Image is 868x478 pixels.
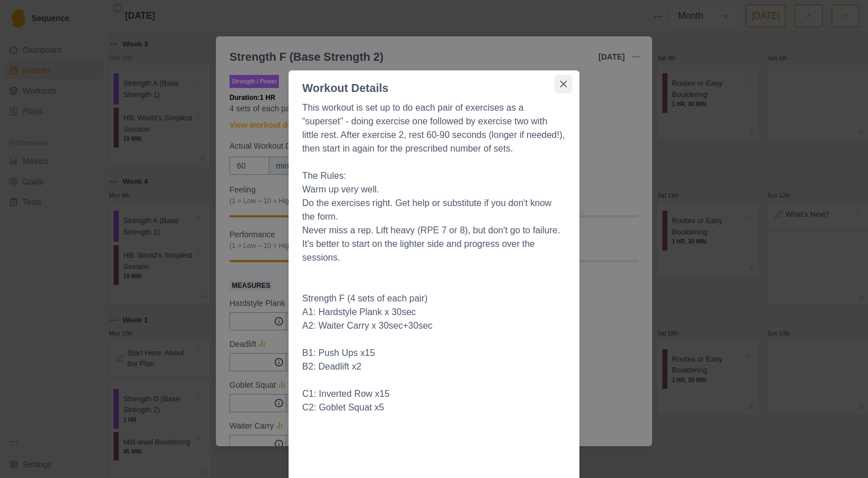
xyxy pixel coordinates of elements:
[302,169,566,183] p: The Rules:
[302,387,566,401] p: C1: Inverted Row x15
[302,196,566,224] li: Do the exercises right. Get help or substitute if you don't know the form.
[302,101,566,156] p: This workout is set up to do each pair of exercises as a “superset” - doing exercise one followed...
[302,360,566,374] p: B2: Deadlift x2
[302,292,566,305] p: Strength F (4 sets of each pair)
[302,346,566,360] p: B1: Push Ups x15
[302,319,566,333] p: A2: Waiter Carry x 30sec+30sec
[302,183,566,196] li: Warm up very well.
[289,70,579,97] header: Workout Details
[302,401,566,414] p: C2: Goblet Squat x5
[554,75,573,93] button: Close
[302,305,566,319] p: A1: Hardstyle Plank x 30sec
[302,224,566,265] li: Never miss a rep. Lift heavy (RPE 7 or 8), but don't go to failure. It's better to start on the l...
